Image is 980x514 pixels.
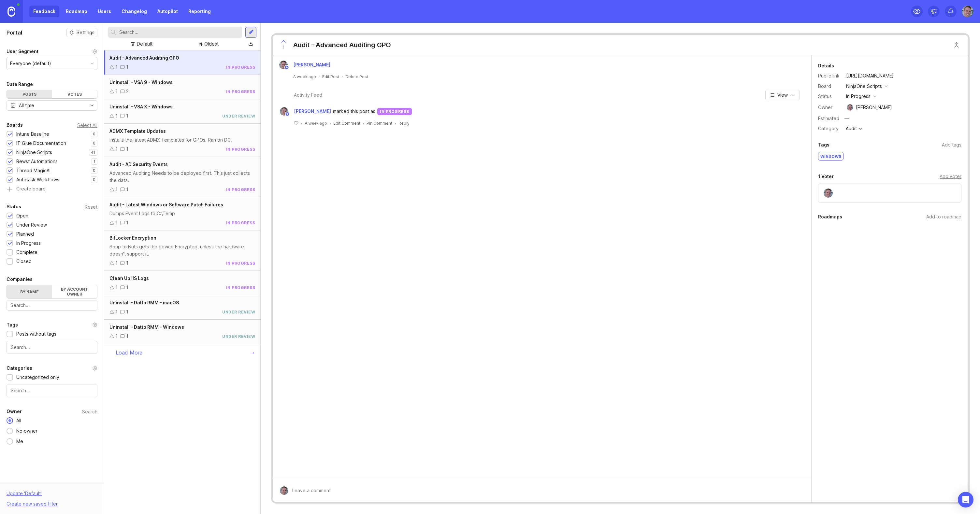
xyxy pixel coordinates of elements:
div: Edit Post [322,74,339,79]
div: Audit [846,126,857,131]
div: in progress [226,146,255,152]
div: Thread MagicAI [16,167,50,174]
a: Autopilot [153,6,182,17]
div: Roadmaps [818,213,842,221]
div: · [319,74,320,79]
p: 0 [93,168,95,173]
a: Andrew Williams[PERSON_NAME] [276,107,333,116]
a: Audit - Latest Windows or Software Patch FailuresDumps Event Logs to C:\Temp11in progress [104,197,260,230]
div: Search [82,410,97,413]
img: member badge [285,112,290,117]
div: in progress [226,64,255,70]
div: Tags [818,141,829,149]
span: View [777,92,788,98]
a: Uninstall - Datto RMM - macOS11under review [104,295,260,320]
img: Andrew Williams [279,61,288,69]
span: BitLocker Encryption [109,235,156,241]
div: under review [222,334,255,339]
div: Update ' Default ' [7,490,42,500]
div: Open Intercom Messenger [958,492,973,507]
a: Andrew Williams[PERSON_NAME] [275,61,336,69]
span: Uninstall - Datto RMM - macOS [109,300,179,305]
input: Search... [11,387,93,394]
div: 1 Voter [818,173,834,180]
div: Companies [7,275,33,283]
span: A week ago [293,74,316,79]
img: Andrew Williams [280,107,288,116]
div: under review [222,113,255,119]
div: Board [818,83,841,90]
div: Open [16,212,28,219]
div: Me [13,438,26,445]
div: Reply [398,120,410,126]
div: Add tags [942,141,961,148]
div: Create new saved filter [7,500,58,507]
div: 1 [126,146,128,153]
img: Canny Home [7,7,15,17]
div: · [363,120,364,126]
button: View [765,90,800,100]
div: — [843,114,851,123]
div: 1 [126,333,128,340]
div: No owner [13,427,41,435]
div: Edit Comment [333,120,360,126]
div: Category [818,125,841,132]
div: Autotask Workflows [16,176,59,183]
a: ADMX Template UpdatesInstalls the latest ADMX Templates for GPOs. Ran on DC.11in progress [104,124,260,157]
a: BitLocker EncryptionSoup to Nuts gets the device Encrypted, unless the hardware doesn't support i... [104,230,260,271]
div: Public link [818,72,841,79]
div: NinjaOne Scripts [16,149,52,156]
div: Dumps Event Logs to C:\Temp [109,210,255,217]
div: Uncategorized only [16,374,59,381]
div: Reset [85,205,97,209]
div: · [330,120,331,126]
div: Boards [7,121,23,129]
a: Reporting [184,6,215,17]
div: Under Review [16,221,47,229]
div: Advanced Auditing Needs to be deployed first. This just collects the data. [109,170,255,184]
div: Activity Feed [294,91,322,99]
div: 1 [115,259,118,267]
div: Complete [16,249,37,256]
img: Andrew Williams [962,6,973,17]
div: Oldest [204,40,219,48]
span: Settings [77,29,94,36]
span: Audit - Advanced Auditing GPO [109,55,179,61]
div: Windows [818,152,843,160]
svg: toggle icon [87,103,97,108]
div: → [249,349,260,356]
div: Details [818,62,834,70]
label: By name [7,285,52,298]
div: Status [818,93,841,100]
div: Tags [7,321,18,329]
span: Clean Up IIS Logs [109,275,149,281]
div: Add voter [940,173,961,180]
div: Posts without tags [16,330,56,338]
a: Uninstall - Datto RMM - Windows11under review [104,320,260,344]
div: In Progress [16,240,41,247]
a: Uninstall - VSA X - Windows11under review [104,99,260,124]
img: member badge [284,65,289,70]
a: Settings [66,28,97,37]
div: 1 [115,112,118,119]
div: · [342,74,343,79]
p: 0 [93,141,95,146]
div: Estimated [818,116,839,121]
div: under review [222,309,255,315]
span: Audit - Latest Windows or Software Patch Failures [109,202,223,207]
div: User Segment [7,48,38,55]
div: in progress [226,285,255,290]
div: Installs the latest ADMX Templates for GPOs. Ran on DC. [109,136,255,144]
div: Soup to Nuts gets the device Encrypted, unless the hardware doesn't support it. [109,243,255,257]
div: 1 [115,146,118,153]
span: Uninstall - VSA 9 - Windows [109,79,173,85]
div: Categories [7,364,32,372]
div: 1 [115,333,118,340]
div: in progress [226,260,255,266]
h1: Portal [7,29,22,36]
div: IT Glue Documentation [16,140,66,147]
a: [URL][DOMAIN_NAME] [844,72,896,80]
div: NinjaOne Scripts [846,83,882,90]
div: Planned [16,230,34,238]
